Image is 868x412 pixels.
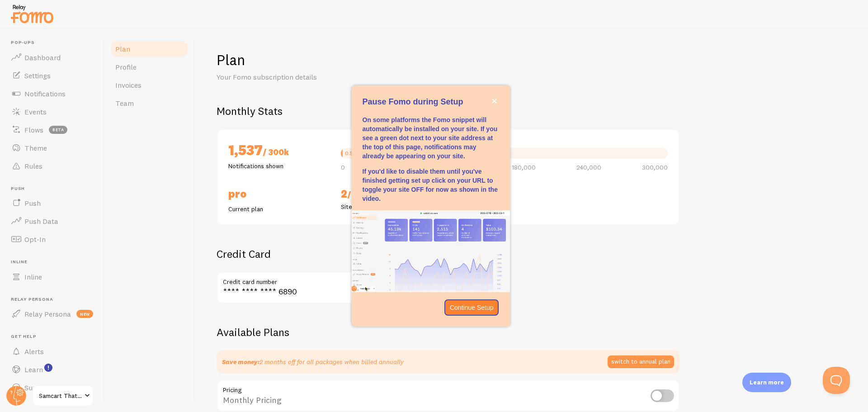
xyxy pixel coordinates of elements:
[642,164,668,170] span: 300,000
[5,194,99,212] a: Push
[5,360,99,379] a: Learn
[228,161,330,170] p: Notifications shown
[228,187,330,201] h2: PRO
[115,62,137,71] span: Profile
[5,85,99,103] a: Notifications
[217,325,846,339] h2: Available Plans
[115,44,130,53] span: Plan
[341,164,345,170] span: 0
[217,247,488,261] h2: Credit Card
[217,104,846,118] h2: Monthly Stats
[115,99,134,108] span: Team
[5,212,99,230] a: Push Data
[5,268,99,286] a: Inline
[5,305,99,323] a: Relay Persona new
[217,72,434,82] p: Your Fomo subscription details
[11,186,99,192] span: Push
[512,164,536,170] span: 180,000
[5,379,99,397] a: Support
[24,365,43,374] span: Learn
[345,151,358,156] div: 0.5%
[263,147,289,157] span: / 300k
[24,89,66,98] span: Notifications
[228,141,330,161] h2: 1,537
[24,125,43,134] span: Flows
[11,334,99,340] span: Get Help
[5,66,99,85] a: Settings
[110,76,189,94] a: Invoices
[76,310,93,318] span: new
[24,383,51,392] span: Support
[363,96,499,108] p: Pause Fomo during Setup
[110,40,189,58] a: Plan
[608,355,674,368] button: switch to annual plan
[39,390,82,401] span: Samcart That Healing Feeling
[5,139,99,157] a: Theme
[24,107,47,116] span: Events
[11,40,99,46] span: Pop-ups
[5,48,99,66] a: Dashboard
[5,230,99,248] a: Opt-In
[352,85,510,326] div: Pause Fomo during Setup
[110,58,189,76] a: Profile
[24,143,47,152] span: Theme
[363,167,499,203] p: If you'd like to disable them until you've finished getting set up click on your URL to toggle yo...
[5,103,99,121] a: Events
[44,364,52,372] svg: <p>Watch New Feature Tutorials!</p>
[24,272,42,281] span: Inline
[222,357,404,366] p: 2 months off for all packages when billed annually
[222,358,259,366] strong: Save money:
[24,71,51,80] span: Settings
[341,187,443,202] h2: 2
[24,217,58,226] span: Push Data
[444,299,499,316] button: Continue Setup
[5,157,99,175] a: Rules
[490,96,499,106] button: close,
[11,259,99,265] span: Inline
[750,378,784,387] p: Learn more
[576,164,601,170] span: 240,000
[11,297,99,303] span: Relay Persona
[363,115,499,161] p: On some platforms the Fomo snippet will automatically be installed on your site. If you see a gre...
[5,121,99,139] a: Flows beta
[217,272,488,287] label: Credit card number
[49,126,67,134] span: beta
[450,303,494,312] p: Continue Setup
[24,199,41,208] span: Push
[217,51,846,69] h1: Plan
[742,373,791,392] div: Learn more
[110,94,189,112] a: Team
[5,342,99,360] a: Alerts
[115,81,142,90] span: Invoices
[24,161,42,170] span: Rules
[24,53,61,62] span: Dashboard
[24,347,44,356] span: Alerts
[347,189,359,200] span: / ∞
[9,2,55,25] img: fomo-relay-logo-orange.svg
[24,309,71,318] span: Relay Persona
[24,235,46,244] span: Opt-In
[341,202,443,211] p: Sites
[823,367,850,394] iframe: Help Scout Beacon - Open
[228,204,330,213] p: Current plan
[33,385,94,407] a: Samcart That Healing Feeling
